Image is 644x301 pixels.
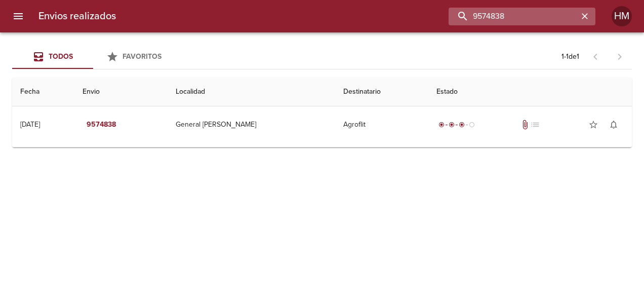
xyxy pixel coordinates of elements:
button: menu [6,4,30,28]
div: En viaje [436,120,477,130]
span: star_border [588,120,598,130]
table: Tabla de envíos del cliente [12,78,632,147]
th: Localidad [168,78,335,106]
th: Fecha [12,78,74,106]
div: Abrir información de usuario [612,6,632,26]
h6: Envios realizados [38,8,116,24]
p: 1 - 1 de 1 [561,52,579,62]
td: Agroflit [335,106,428,143]
span: Pagina anterior [583,51,608,61]
em: 9574838 [87,119,116,131]
span: radio_button_unchecked [469,122,475,128]
button: Agregar a favoritos [583,115,603,135]
div: HM [612,6,632,26]
span: notifications_none [609,120,619,130]
div: Tabs Envios [12,45,174,69]
input: buscar [449,8,578,25]
span: radio_button_checked [438,122,445,128]
td: General [PERSON_NAME] [168,106,335,143]
th: Destinatario [335,78,428,106]
span: Todos [49,52,73,61]
span: Pagina siguiente [608,45,632,69]
div: [DATE] [20,120,40,129]
th: Estado [428,78,632,106]
span: No tiene pedido asociado [530,120,540,130]
span: radio_button_checked [449,122,455,128]
span: Tiene documentos adjuntos [520,120,530,130]
span: Favoritos [123,52,162,61]
button: Activar notificaciones [603,115,624,135]
span: radio_button_checked [459,122,465,128]
th: Envio [74,78,168,106]
button: 9574838 [83,116,120,134]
